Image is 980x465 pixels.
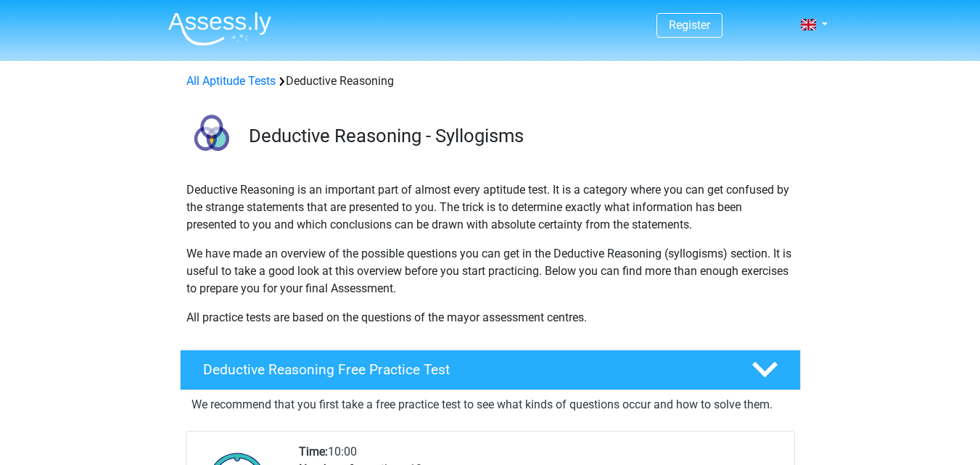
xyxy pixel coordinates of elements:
p: All practice tests are based on the questions of the mayor assessment centres. [186,309,794,326]
p: Deductive Reasoning is an important part of almost every aptitude test. It is a category where yo... [186,181,794,234]
div: Deductive Reasoning [181,73,800,90]
b: Time: [299,445,328,458]
a: Deductive Reasoning Free Practice Test [174,350,807,390]
img: Assessly [168,12,271,46]
a: Register [669,18,710,32]
h3: Deductive Reasoning - Syllogisms [249,125,789,147]
h4: Deductive Reasoning Free Practice Test [203,361,728,378]
p: We have made an overview of the possible questions you can get in the Deductive Reasoning (syllog... [186,245,794,297]
a: All Aptitude Tests [186,74,276,88]
p: We recommend that you first take a free practice test to see what kinds of questions occur and ho... [192,396,789,413]
img: deductive reasoning [181,107,242,169]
